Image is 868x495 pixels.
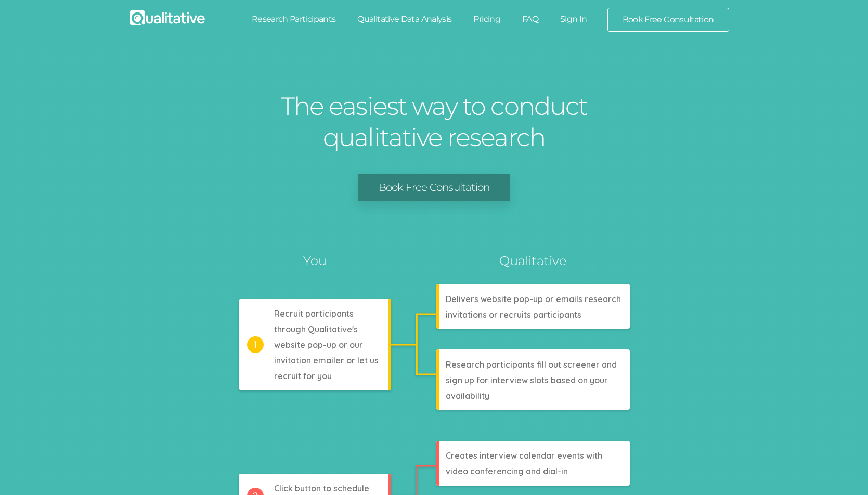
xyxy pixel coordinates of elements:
[274,371,332,381] tspan: recruit for you
[130,10,205,25] img: Qualitative
[446,294,621,304] tspan: Delivers website pop-up or emails research
[358,174,510,201] a: Book Free Consultation
[446,390,489,401] tspan: availability
[303,253,327,268] tspan: You
[499,253,566,268] tspan: Qualitative
[549,8,598,31] a: Sign In
[446,309,581,320] tspan: invitations or recruits participants
[274,324,358,334] tspan: through Qualitative's
[274,308,354,319] tspan: Recruit participants
[446,359,617,370] tspan: Research participants fill out screener and
[511,8,549,31] a: FAQ
[446,450,602,461] tspan: Creates interview calendar events with
[274,340,363,350] tspan: website pop-up or our
[253,339,257,350] tspan: 1
[462,8,511,31] a: Pricing
[446,375,608,385] tspan: sign up for interview slots based on your
[278,90,590,153] h1: The easiest way to conduct qualitative research
[274,483,369,493] tspan: Click button to schedule
[241,8,347,31] a: Research Participants
[274,355,379,366] tspan: invitation emailer or let us
[608,8,729,31] a: Book Free Consultation
[446,466,568,476] tspan: video conferencing and dial-in
[346,8,462,31] a: Qualitative Data Analysis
